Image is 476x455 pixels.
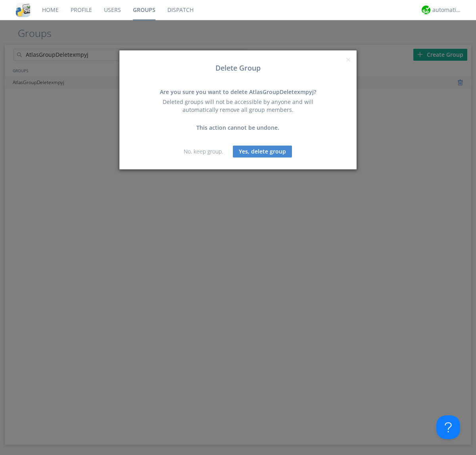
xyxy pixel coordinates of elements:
[125,64,351,72] h3: Delete Group
[184,148,223,155] a: No, keep group.
[153,88,323,96] div: Are you sure you want to delete AtlasGroupDeletexmpyj?
[16,3,30,17] img: cddb5a64eb264b2086981ab96f4c1ba7
[153,98,323,114] div: Deleted groups will not be accessible by anyone and will automatically remove all group members.
[346,54,351,65] span: ×
[432,6,462,14] div: automation+atlas
[153,124,323,132] div: This action cannot be undone.
[233,146,292,157] button: Yes, delete group
[422,6,430,14] img: d2d01cd9b4174d08988066c6d424eccd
